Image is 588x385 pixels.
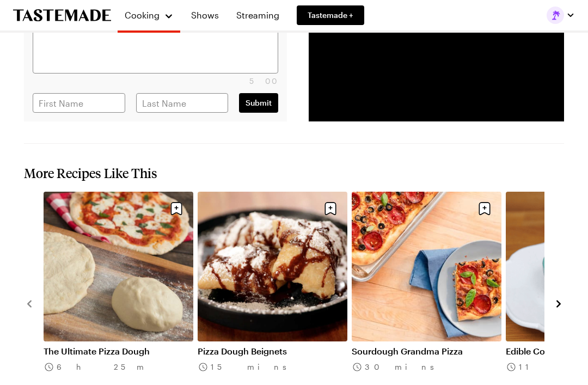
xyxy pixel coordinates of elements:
[308,10,353,21] span: Tastemade +
[198,346,347,357] a: Pizza Dough Beignets
[136,93,229,113] input: Last Name
[239,93,278,113] button: Submit
[13,9,111,22] a: To Tastemade Home Page
[24,166,564,181] h2: More Recipes Like This
[553,297,564,310] button: navigate to next item
[547,7,564,24] img: Profile picture
[33,93,125,113] input: First Name
[352,346,501,357] a: Sourdough Grandma Pizza
[24,297,35,310] button: navigate to previous item
[33,76,278,87] div: 500
[320,198,341,219] button: Save recipe
[297,5,364,25] a: Tastemade +
[474,198,495,219] button: Save recipe
[44,346,193,357] a: The Ultimate Pizza Dough
[124,4,174,26] button: Cooking
[166,198,187,219] button: Save recipe
[246,97,272,108] span: Submit
[125,10,160,20] span: Cooking
[547,7,575,24] button: Profile picture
